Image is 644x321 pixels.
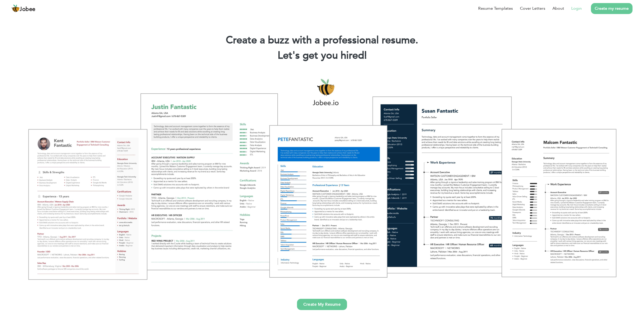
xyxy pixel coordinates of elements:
[520,5,545,11] a: Cover Letters
[11,4,20,12] img: jobee.io
[571,5,582,11] a: Login
[8,34,636,47] h1: Create a buzz with a professional resume.
[364,48,367,62] span: |
[591,3,633,14] a: Create my resume
[8,49,636,62] h2: Let's
[303,48,367,62] span: get you hired!
[297,299,347,310] a: Create My Resume
[20,7,35,12] span: Jobee
[478,5,513,11] a: Resume Templates
[552,5,564,11] a: About
[11,4,35,12] a: Jobee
